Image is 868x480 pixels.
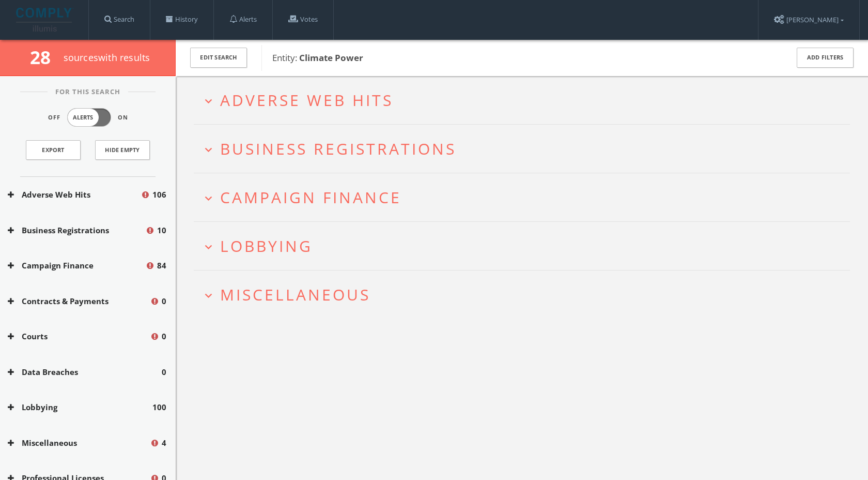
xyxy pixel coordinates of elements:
span: 106 [152,189,166,201]
span: 28 [30,45,59,69]
span: Business Registrations [220,138,456,159]
span: 4 [162,437,166,449]
i: expand_more [202,191,215,205]
span: Lobbying [220,235,313,257]
button: Data Breaches [8,366,162,378]
b: Climate Power [299,52,363,64]
button: Business Registrations [8,224,145,236]
i: expand_more [202,94,215,108]
i: expand_more [202,240,215,254]
button: expand_moreBusiness Registrations [202,140,850,157]
span: 0 [162,295,166,307]
span: source s with results [64,51,150,64]
span: Miscellaneous [220,284,370,305]
span: Adverse Web Hits [220,89,393,111]
span: Off [48,113,60,122]
i: expand_more [202,289,215,303]
button: expand_moreMiscellaneous [202,286,850,303]
button: Courts [8,331,150,342]
button: Contracts & Payments [8,295,150,307]
button: Campaign Finance [8,260,145,272]
button: expand_moreLobbying [202,237,850,254]
button: Edit Search [190,48,247,68]
button: expand_moreAdverse Web Hits [202,92,850,109]
span: 10 [157,224,166,236]
span: Entity: [272,52,363,64]
button: Add Filters [797,48,854,68]
a: Export [26,140,81,160]
span: Campaign Finance [220,187,401,208]
span: 100 [152,401,166,413]
button: Adverse Web Hits [8,189,141,201]
span: 0 [162,366,166,378]
button: Hide Empty [95,140,150,160]
span: 0 [162,331,166,342]
button: expand_moreCampaign Finance [202,189,850,206]
span: 84 [157,260,166,272]
img: illumis [16,8,74,32]
button: Lobbying [8,401,152,413]
span: On [118,113,128,122]
span: For This Search [48,87,128,97]
button: Miscellaneous [8,437,150,449]
i: expand_more [202,143,215,157]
